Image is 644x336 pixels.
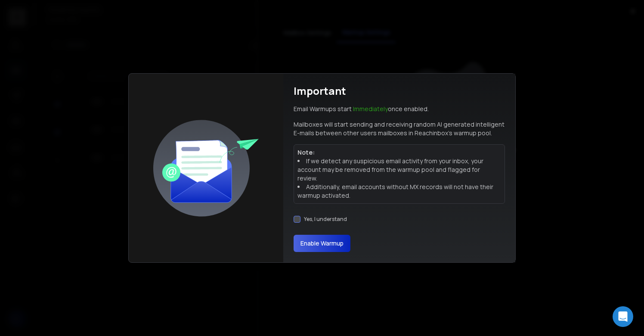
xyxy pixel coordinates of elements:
[294,84,346,98] h1: Important
[294,120,505,137] p: Mailboxes will start sending and receiving random AI generated intelligent E-mails between other ...
[304,216,347,223] label: Yes, I understand
[294,105,429,113] p: Email Warmups start once enabled.
[297,157,501,183] li: If we detect any suspicious email activity from your inbox, your account may be removed from the ...
[353,105,388,113] span: Immediately
[613,306,633,327] div: Open Intercom Messenger
[297,183,501,200] li: Additionally, email accounts without MX records will not have their warmup activated.
[294,235,350,252] button: Enable Warmup
[297,148,501,157] p: Note:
